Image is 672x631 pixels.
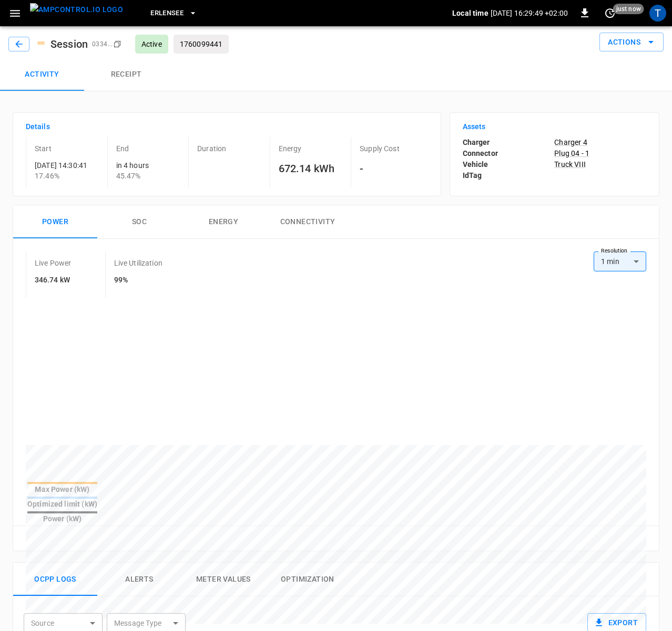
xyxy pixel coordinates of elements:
[150,7,184,19] span: Erlensee
[491,8,568,18] p: [DATE] 16:29:49 +02:00
[84,58,168,91] button: Receipt
[116,160,185,181] div: in 4 hours
[613,4,644,14] span: just now
[135,35,168,54] div: Active
[30,3,123,16] img: ampcontrol.io logo
[463,159,555,170] p: Vehicle
[13,563,97,596] button: Ocpp logs
[279,160,347,177] h6: 672.14 kWh
[463,170,555,181] p: IdTag
[114,258,162,268] p: Live Utilization
[46,36,92,52] h6: Session
[649,5,666,22] div: profile-icon
[35,143,103,154] p: Start
[197,143,266,154] p: Duration
[266,205,350,239] button: Connectivity
[13,205,97,239] button: Power
[97,205,181,239] button: SOC
[26,121,428,133] h6: Details
[97,563,181,596] button: Alerts
[35,275,72,286] h6: 346.74 kW
[599,33,664,52] button: Actions
[463,137,555,148] p: Charger
[92,40,113,48] span: 0334 ...
[35,258,72,268] p: Live Power
[181,205,266,239] button: Energy
[463,148,555,159] p: Connector
[114,275,162,286] h6: 99%
[35,160,103,171] p: [DATE] 14:30:41
[594,251,646,271] div: 1 min
[35,171,103,181] p: 17.46 %
[113,38,123,50] div: copy
[279,143,347,154] p: Energy
[602,5,618,22] button: set refresh interval
[180,39,223,49] p: 1760099441
[116,143,185,154] p: End
[360,143,428,154] p: Supply Cost
[266,563,350,596] button: Optimization
[554,148,646,159] a: Plug 04 - 1
[452,8,488,18] p: Local time
[146,3,201,24] button: Erlensee
[554,137,646,148] a: Charger 4
[554,159,646,170] a: Truck VIII
[463,121,646,133] h6: Assets
[601,247,627,255] label: Resolution
[360,160,428,177] h6: -
[116,171,185,181] p: 45.47%
[181,563,266,596] button: Meter Values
